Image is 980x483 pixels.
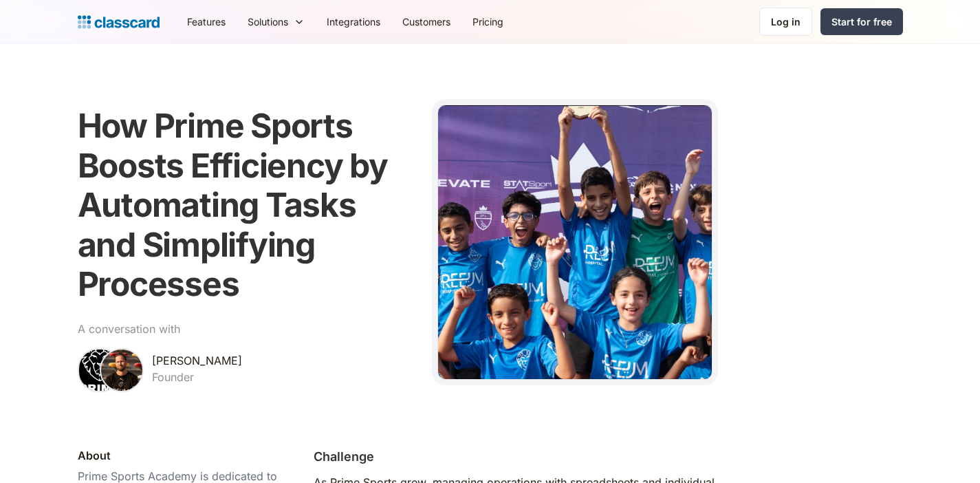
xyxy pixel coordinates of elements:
div: Solutions [237,6,316,37]
div: [PERSON_NAME] [152,352,242,369]
h1: How Prime Sports Boosts Efficiency by Automating Tasks and Simplifying Processes [78,106,415,304]
a: Pricing [461,6,514,37]
a: Customers [391,6,461,37]
div: Start for free [831,14,892,29]
div: A conversation with [78,321,180,337]
div: Log in [771,14,801,29]
a: Log in [759,8,812,36]
div: Solutions [248,14,288,29]
a: Features [176,6,237,37]
h2: Challenge [314,447,374,466]
a: Integrations [316,6,391,37]
a: Start for free [820,8,903,35]
div: About [78,447,111,464]
div: Founder [152,369,194,385]
a: home [78,12,160,32]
